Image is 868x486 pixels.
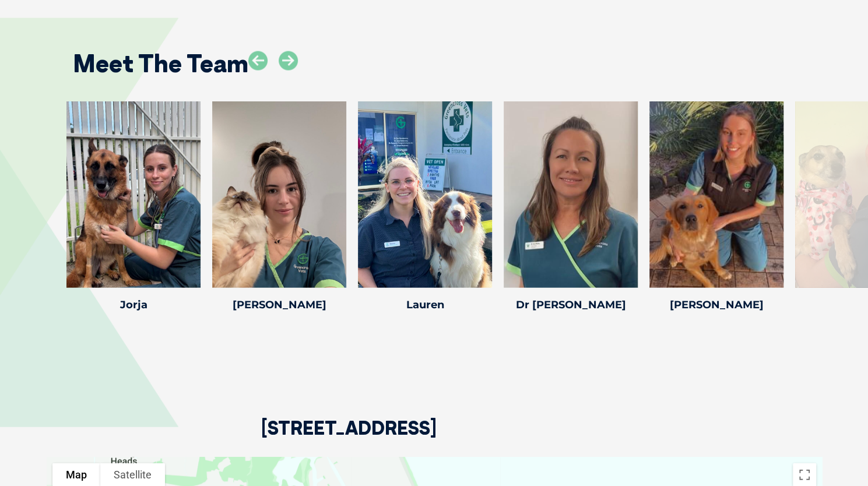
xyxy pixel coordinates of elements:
h4: Lauren [358,300,492,310]
h2: Meet The Team [73,51,248,76]
h2: [STREET_ADDRESS] [261,418,437,457]
h4: [PERSON_NAME] [212,300,346,310]
h4: Dr [PERSON_NAME] [504,300,638,310]
h4: Jorja [66,300,201,310]
h4: [PERSON_NAME] [649,300,783,310]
